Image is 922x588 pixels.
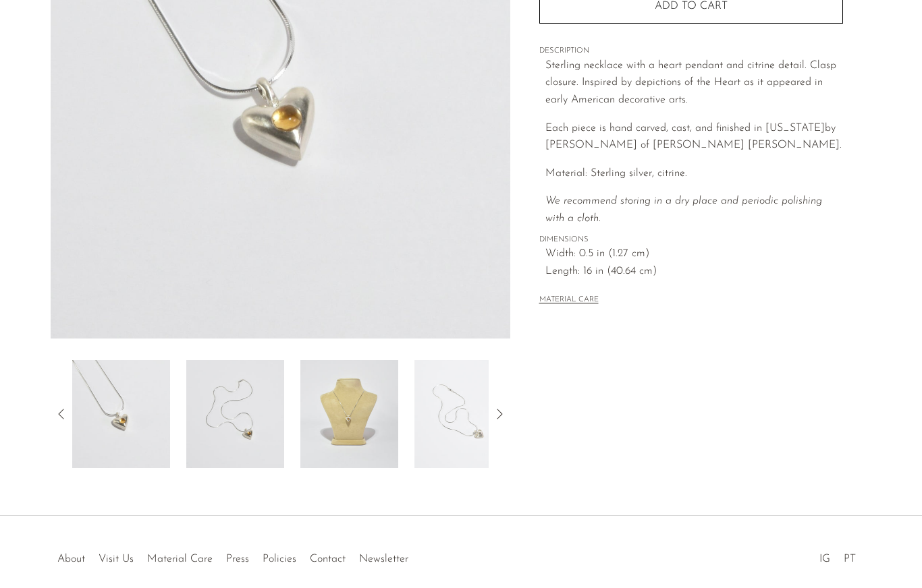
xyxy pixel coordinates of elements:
span: DIMENSIONS [539,234,843,246]
span: Length: 16 in (40.64 cm) [545,263,843,281]
a: PT [844,554,856,564]
i: We recommend storing in a dry place and periodic polishing with a cloth. [545,196,822,224]
p: Sterling necklace with a heart pendant and citrine detail. Clasp closure. Inspired by depictions ... [545,57,843,109]
span: DESCRIPTION [539,45,843,57]
span: Width: 0.5 in (1.27 cm) [545,245,843,263]
ul: Social Medias [813,543,863,568]
a: Material Care [147,554,213,564]
ul: Quick links [51,543,415,568]
span: Each piece is hand carved, cast, and finished in [US_STATE] by [PERSON_NAME] of [PERSON_NAME] [PE... [545,123,842,151]
img: Citrine Heart Pendant Necklace [414,360,512,468]
img: Citrine Heart Pendant Necklace [300,360,398,468]
img: Citrine Heart Pendant Necklace [186,360,284,468]
a: Visit Us [99,554,134,564]
a: Press [226,554,249,564]
span: Material: Sterling silver, citrine. [545,168,687,179]
a: Policies [263,554,296,564]
img: Citrine Heart Pendant Necklace [72,360,170,468]
a: Contact [310,554,346,564]
a: About [57,554,85,564]
span: Add to cart [655,1,728,11]
a: IG [819,554,830,564]
button: MATERIAL CARE [539,295,599,305]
